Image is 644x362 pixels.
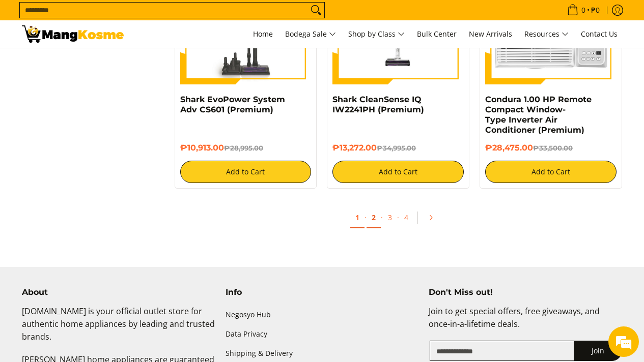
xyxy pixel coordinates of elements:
[167,5,191,29] div: Minimize live chat window
[417,29,457,39] span: Bulk Center
[581,29,618,39] span: Contact Us
[59,113,141,216] span: We're online!
[564,5,603,16] span: •
[280,20,341,48] a: Bodega Sale
[533,144,573,152] del: ₱33,500.00
[180,161,312,183] button: Add to Cart
[180,95,285,114] a: Shark EvoPower System Adv CS601 (Premium)
[524,28,569,41] span: Resources
[485,95,592,135] a: Condura 1.00 HP Remote Compact Window-Type Inverter Air Conditioner (Premium)
[180,143,312,153] h6: ₱10,913.00
[226,305,419,324] a: Negosyo Hub
[381,213,383,222] span: ·
[134,20,623,48] nav: Main Menu
[350,207,365,228] a: 1
[377,144,416,152] del: ₱34,995.00
[253,29,273,39] span: Home
[399,207,413,227] a: 4
[469,29,512,39] span: New Arrivals
[485,161,617,183] button: Add to Cart
[574,341,622,361] button: Join
[226,287,419,297] h4: Info
[519,20,574,48] a: Resources
[332,161,464,183] button: Add to Cart
[343,20,410,48] a: Shop by Class
[365,213,367,222] span: ·
[367,207,381,228] a: 2
[5,248,194,284] textarea: Type your message and hit 'Enter'
[464,20,517,48] a: New Arrivals
[412,20,462,48] a: Bulk Center
[580,7,587,14] span: 0
[429,305,622,341] p: Join to get special offers, free giveaways, and once-in-a-lifetime deals.
[576,20,623,48] a: Contact Us
[485,143,617,153] h6: ₱28,475.00
[332,95,424,114] a: Shark CleanSense IQ IW2241PH (Premium)
[248,20,278,48] a: Home
[285,28,336,41] span: Bodega Sale
[226,325,419,344] a: Data Privacy
[308,3,324,18] button: Search
[22,25,124,43] img: Premium Deals: Best Premium Home Appliances Sale l Mang Kosme
[224,144,263,152] del: ₱28,995.00
[22,287,215,297] h4: About
[348,28,405,41] span: Shop by Class
[397,213,399,222] span: ·
[53,57,171,70] div: Chat with us now
[170,204,628,236] ul: Pagination
[429,287,622,297] h4: Don't Miss out!
[590,7,601,14] span: ₱0
[383,207,397,227] a: 3
[22,305,215,353] p: [DOMAIN_NAME] is your official outlet store for authentic home appliances by leading and trusted ...
[332,143,464,153] h6: ₱13,272.00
